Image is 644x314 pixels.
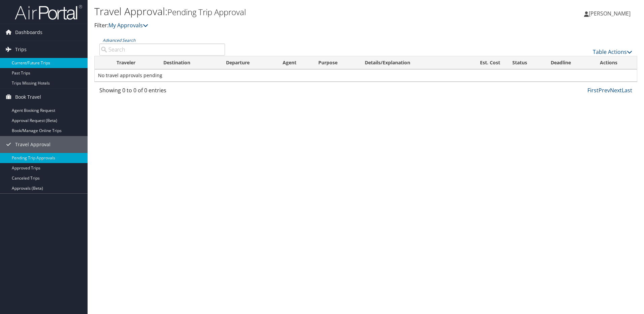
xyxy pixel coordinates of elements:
[359,56,459,69] th: Details/Explanation
[594,56,637,69] th: Actions
[506,56,544,69] th: Status: activate to sort column ascending
[599,87,610,94] a: Prev
[587,87,599,94] a: First
[108,22,148,29] a: My Approvals
[15,4,82,20] img: airportal-logo.png
[94,4,456,19] h1: Travel Approval:
[99,43,225,56] input: Advanced Search
[589,10,631,17] span: [PERSON_NAME]
[15,24,42,41] span: Dashboards
[220,56,277,69] th: Departure: activate to sort column ascending
[167,6,246,18] small: Pending Trip Approval
[15,89,41,105] span: Book Travel
[610,87,622,94] a: Next
[545,56,594,69] th: Deadline: activate to sort column descending
[584,3,637,24] a: [PERSON_NAME]
[459,56,507,69] th: Est. Cost: activate to sort column ascending
[103,37,135,43] a: Advanced Search
[622,87,632,94] a: Last
[95,69,637,82] td: No travel approvals pending
[277,56,313,69] th: Agent
[593,48,632,56] a: Table Actions
[15,41,27,58] span: Trips
[99,86,225,98] div: Showing 0 to 0 of 0 entries
[157,56,220,69] th: Destination: activate to sort column ascending
[110,56,157,69] th: Traveler: activate to sort column ascending
[94,21,456,30] p: Filter:
[15,136,51,153] span: Travel Approval
[312,56,359,69] th: Purpose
